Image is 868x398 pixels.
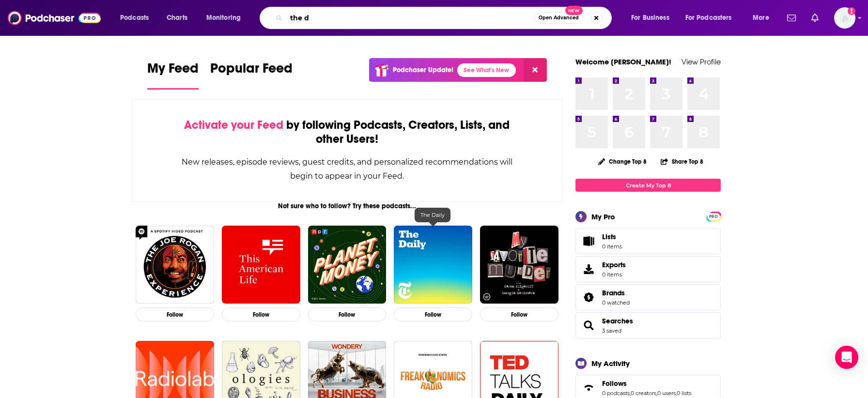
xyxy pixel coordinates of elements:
a: View Profile [682,57,721,66]
a: 3 saved [602,327,621,334]
button: open menu [624,10,682,26]
span: , [630,390,631,397]
a: See What's New [457,63,516,77]
button: Follow [136,307,214,321]
a: PRO [708,213,719,220]
a: Charts [160,10,193,26]
button: Follow [394,307,472,321]
button: open menu [746,10,781,26]
a: 0 lists [677,390,691,397]
a: Create My Top 8 [575,179,721,192]
button: Change Top 8 [592,155,652,168]
p: Podchaser Update! [393,66,453,74]
span: , [676,390,677,397]
img: Podchaser - Follow, Share and Rate Podcasts [8,9,101,27]
a: My Feed [147,60,199,90]
span: , [656,390,657,397]
a: Follows [579,381,598,395]
img: The Daily [394,226,472,304]
a: Brands [579,291,598,304]
div: My Activity [591,359,630,368]
span: Lists [602,232,616,241]
a: Exports [575,256,721,282]
a: 0 podcasts [602,390,630,397]
a: Popular Feed [210,60,293,90]
button: Share Top 8 [660,152,704,171]
span: Brands [602,289,625,297]
img: This American Life [222,226,300,304]
span: My Feed [147,60,199,82]
span: Searches [575,312,721,338]
img: The Joe Rogan Experience [136,226,214,304]
a: 0 users [657,390,676,397]
span: More [753,11,769,25]
a: 0 creators [631,390,656,397]
span: Brands [575,284,721,310]
span: Monitoring [206,11,241,25]
span: Lists [602,232,622,241]
div: Open Intercom Messenger [835,346,858,369]
span: Exports [602,260,626,269]
div: My Pro [591,212,615,221]
div: Search podcasts, credits, & more... [269,7,621,29]
span: Popular Feed [210,60,293,82]
span: Lists [579,234,598,248]
span: Activate your Feed [184,118,283,132]
button: open menu [200,10,253,26]
span: 0 items [602,243,622,250]
span: Logged in as sashagoldin [834,7,855,29]
span: New [565,6,583,15]
img: User Profile [834,7,855,29]
div: The Daily [415,208,450,222]
button: Follow [480,307,558,321]
a: 0 watched [602,299,630,306]
a: Show notifications dropdown [807,10,822,26]
button: Show profile menu [834,7,855,29]
span: Charts [167,11,187,25]
a: Brands [602,289,630,297]
span: Podcasts [120,11,149,25]
button: Follow [222,307,300,321]
span: 0 items [602,271,626,278]
span: Exports [579,262,598,276]
a: Searches [579,319,598,332]
span: Open Advanced [539,15,579,20]
button: Follow [308,307,387,321]
a: Welcome [PERSON_NAME]! [575,57,671,66]
a: Lists [575,228,721,254]
a: Show notifications dropdown [783,10,800,26]
img: Planet Money [308,226,387,304]
span: For Business [631,11,669,25]
button: open menu [679,10,746,26]
button: Open AdvancedNew [534,12,583,24]
a: Follows [602,379,691,388]
span: Follows [602,379,627,388]
span: PRO [708,213,719,220]
div: by following Podcasts, Creators, Lists, and other Users! [181,118,513,146]
input: Search podcasts, credits, & more... [286,10,534,26]
img: My Favorite Murder with Karen Kilgariff and Georgia Hardstark [480,226,558,304]
svg: Add a profile image [848,7,855,15]
div: Not sure who to follow? Try these podcasts... [132,202,562,210]
span: For Podcasters [685,11,732,25]
button: open menu [113,10,161,26]
div: New releases, episode reviews, guest credits, and personalized recommendations will begin to appe... [181,155,513,183]
a: Searches [602,317,633,325]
